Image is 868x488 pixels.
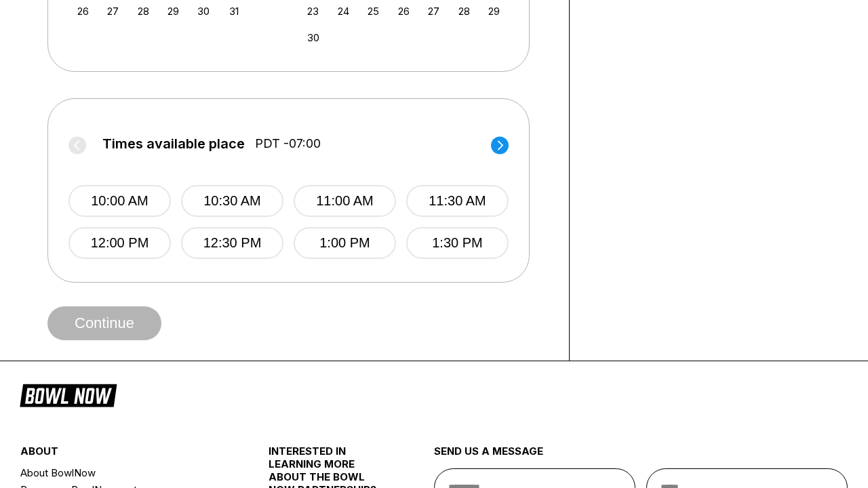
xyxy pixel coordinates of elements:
[304,28,322,47] div: Choose Sunday, November 30th, 2025
[255,136,321,151] span: PDT -07:00
[68,185,171,217] button: 10:00 AM
[195,2,213,20] div: Choose Thursday, October 30th, 2025
[334,2,353,20] div: Choose Monday, November 24th, 2025
[102,136,245,151] span: Times available place
[294,227,396,259] button: 1:00 PM
[104,2,122,20] div: Choose Monday, October 27th, 2025
[455,2,473,20] div: Choose Friday, November 28th, 2025
[434,445,848,468] div: send us a message
[68,227,171,259] button: 12:00 PM
[395,2,413,20] div: Choose Wednesday, November 26th, 2025
[134,2,153,20] div: Choose Tuesday, October 28th, 2025
[294,185,396,217] button: 11:00 AM
[224,2,243,20] div: Choose Friday, October 31st, 2025
[181,185,283,217] button: 10:30 AM
[20,445,227,464] div: about
[20,464,227,481] a: About BowlNow
[406,185,509,217] button: 11:30 AM
[406,227,509,259] button: 1:30 PM
[164,2,182,20] div: Choose Wednesday, October 29th, 2025
[425,2,443,20] div: Choose Thursday, November 27th, 2025
[74,2,92,20] div: Choose Sunday, October 26th, 2025
[485,2,503,20] div: Choose Saturday, November 29th, 2025
[304,2,322,20] div: Choose Sunday, November 23rd, 2025
[181,227,283,259] button: 12:30 PM
[364,2,382,20] div: Choose Tuesday, November 25th, 2025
